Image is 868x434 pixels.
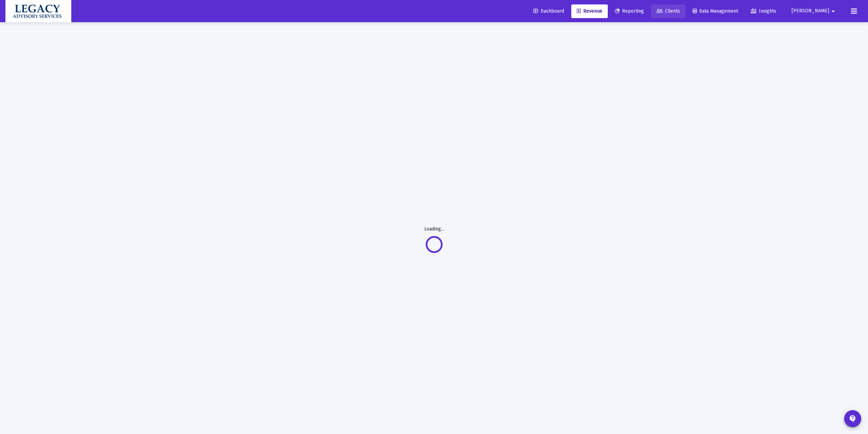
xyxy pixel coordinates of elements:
span: Dashboard [533,8,564,14]
span: Insights [751,8,776,14]
mat-icon: contact_support [849,415,857,423]
span: [PERSON_NAME] [792,8,829,14]
a: Data Management [687,4,744,18]
mat-icon: arrow_drop_down [829,4,837,18]
img: Dashboard [11,4,66,18]
span: Data Management [693,8,738,14]
button: [PERSON_NAME] [783,4,845,18]
a: Reporting [609,4,649,18]
a: Clients [651,4,686,18]
a: Insights [745,4,782,18]
a: Revenue [571,4,608,18]
span: Revenue [577,8,602,14]
a: Dashboard [528,4,570,18]
span: Clients [657,8,680,14]
span: Reporting [615,8,644,14]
